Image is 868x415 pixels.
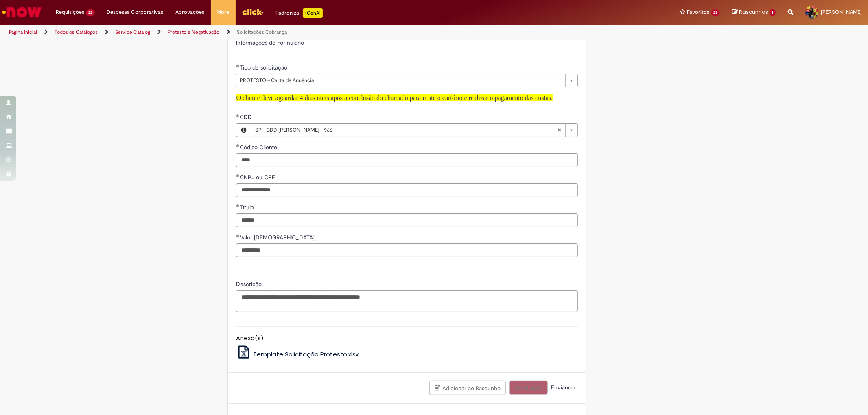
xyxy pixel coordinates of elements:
input: Título [236,213,578,227]
span: 1 [770,9,776,16]
a: Todos os Catálogos [55,29,98,35]
input: Código Cliente [236,153,578,167]
p: +GenAi [303,8,323,18]
a: Rascunhos [732,9,776,16]
a: Página inicial [9,29,37,35]
span: [PERSON_NAME] [821,9,862,15]
span: SP - CDD [PERSON_NAME] - 966 [255,124,557,137]
span: Obrigatório Preenchido [236,64,240,67]
span: Obrigatório Preenchido [236,234,240,237]
span: Obrigatório Preenchido [236,174,240,177]
input: CNPJ ou CPF [236,183,578,197]
span: Título [240,204,256,211]
span: Obrigatório Preenchido [236,114,240,117]
span: CDD [240,113,254,121]
div: Padroniza [276,8,323,18]
span: More [217,8,230,16]
abbr: Limpar campo CDD [553,124,565,137]
ul: Trilhas de página [6,25,573,40]
span: CNPJ ou CPF [240,174,276,181]
span: Favoritos [687,8,710,16]
img: click_logo_yellow_360x200.png [242,6,264,18]
span: O cliente deve aguardar 4 dias úteis após a conclusão do chamado para ir até o cartório e realiza... [236,94,553,101]
span: Valor [DEMOGRAPHIC_DATA] [240,234,316,241]
a: Service Catalog [115,29,150,35]
span: Template Solicitação Protesto.xlsx [253,350,359,359]
span: Código Cliente [240,143,279,151]
span: Tipo de solicitação [240,64,289,71]
span: Obrigatório Preenchido [236,204,240,207]
span: Obrigatório Preenchido [236,144,240,147]
label: Informações de Formulário [236,39,304,46]
span: Enviando... [549,384,578,391]
a: Solicitações Cobrança [237,29,287,35]
a: Template Solicitação Protesto.xlsx [236,350,359,359]
img: ServiceNow [1,4,43,20]
textarea: Descrição [236,290,578,312]
button: CDD, Visualizar este registro SP - CDD Sao Jose Campos - 966 [236,124,251,137]
input: Valor Protestado [236,243,578,257]
span: PROTESTO – Carta de Anuência [240,74,561,87]
h5: Anexo(s) [236,335,578,342]
span: 22 [86,9,95,16]
span: Aprovações [176,8,205,16]
span: Descrição [236,280,263,288]
a: Protesto e Negativação [168,29,219,35]
span: Despesas Corporativas [107,8,164,16]
span: Rascunhos [739,8,768,16]
span: Requisições [56,8,84,16]
a: SP - CDD [PERSON_NAME] - 966Limpar campo CDD [251,124,577,137]
span: 23 [711,9,720,16]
